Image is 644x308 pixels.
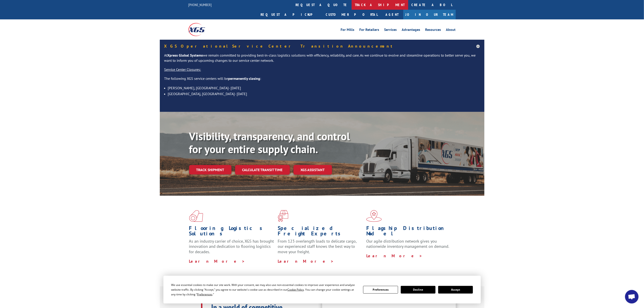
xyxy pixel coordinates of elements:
div: We use essential cookies to make our site work. With your consent, we may also use non-essential ... [171,283,358,297]
a: Calculate transit time [235,165,290,175]
span: As an industry carrier of choice, XGS has brought innovation and dedication to flooring logistics... [189,239,274,255]
a: Advantages [402,28,420,33]
li: [GEOGRAPHIC_DATA], [GEOGRAPHIC_DATA]- [DATE] [168,91,480,97]
a: Open chat [625,290,639,303]
span: Preferences [197,292,212,296]
a: Learn More > [366,253,422,258]
p: From 123 overlength loads to delicate cargo, our experienced staff knows the best way to move you... [278,239,363,259]
button: Decline [401,286,435,294]
button: Accept [438,286,473,294]
a: Learn More > [278,259,334,264]
h1: Specialized Freight Experts [278,225,363,239]
a: [PHONE_NUMBER] [188,2,212,7]
a: Agent [381,10,403,19]
h5: XGS Operational Service Center Transition Announcement [164,44,480,48]
span: Our agile distribution network gives you nationwide inventory management on demand. [366,239,449,249]
a: Services [384,28,397,33]
b: Visibility, transparency, and control for your entire supply chain. [189,129,350,156]
a: Resources [425,28,441,33]
h1: Flooring Logistics Solutions [189,225,274,239]
a: Customer Portal [323,10,381,19]
a: Join Our Team [403,10,456,19]
u: Service Center Closures: [164,67,201,72]
a: For Mills [341,28,355,33]
a: Request a pickup [257,10,323,19]
strong: permanently closing [228,76,260,81]
img: xgs-icon-flagship-distribution-model-red [366,210,382,222]
strong: Xpress Global Systems [167,53,203,57]
button: Preferences [363,286,398,294]
a: About [446,28,456,33]
h1: Flagship Distribution Model [366,225,451,239]
span: Cookie Policy [287,288,304,292]
img: xgs-icon-focused-on-flooring-red [278,210,288,222]
a: For Retailers [360,28,379,33]
a: XGS ASSISTANT [293,165,332,175]
div: Cookie Consent Prompt [163,276,481,303]
p: The following XGS service centers will be : [164,76,480,85]
a: Learn More > [189,259,245,264]
p: At we remain committed to providing best-in-class logistics solutions with efficiency, reliabilit... [164,53,480,67]
li: [PERSON_NAME], [GEOGRAPHIC_DATA]- [DATE] [168,85,480,91]
a: Track shipment [189,165,231,175]
img: xgs-icon-total-supply-chain-intelligence-red [189,210,203,222]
